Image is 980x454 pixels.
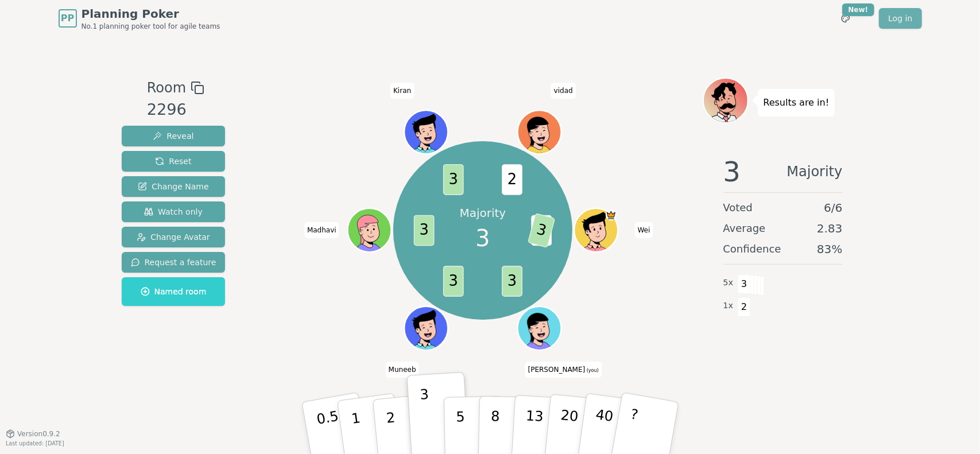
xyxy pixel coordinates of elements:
[738,274,751,294] span: 3
[141,286,207,297] span: Named room
[787,158,843,185] span: Majority
[635,222,653,238] span: Click to change your name
[519,308,560,349] button: Click to change your avatar
[723,241,781,257] span: Confidence
[82,22,220,31] span: No.1 planning poker tool for agile teams
[155,156,191,167] span: Reset
[835,8,856,29] button: New!
[122,126,226,146] button: Reveal
[137,231,210,243] span: Change Avatar
[61,11,74,25] span: PP
[122,201,226,222] button: Watch only
[6,429,60,439] button: Version0.9.2
[122,252,226,273] button: Request a feature
[443,164,464,195] span: 3
[122,277,226,306] button: Named room
[147,98,204,122] div: 2296
[824,200,842,216] span: 6 / 6
[723,300,734,312] span: 1 x
[122,151,226,172] button: Reset
[390,83,414,99] span: Click to change your name
[386,362,419,378] span: Click to change your name
[414,215,435,246] span: 3
[879,8,921,29] a: Log in
[144,206,203,218] span: Watch only
[59,6,220,31] a: PPPlanning PokerNo.1 planning poker tool for agile teams
[502,266,522,297] span: 3
[147,77,186,98] span: Room
[723,200,753,216] span: Voted
[842,3,875,16] div: New!
[460,205,506,221] p: Majority
[525,362,602,378] span: Click to change your name
[528,213,555,248] span: 3
[6,440,64,447] span: Last updated: [DATE]
[475,221,490,255] span: 3
[443,266,464,297] span: 3
[817,241,842,257] span: 83 %
[738,297,751,317] span: 2
[606,210,617,221] span: Wei is the host
[723,277,734,289] span: 5 x
[419,386,432,449] p: 3
[723,220,766,236] span: Average
[585,368,599,373] span: (you)
[122,227,226,247] button: Change Avatar
[304,222,339,238] span: Click to change your name
[502,164,522,195] span: 2
[764,95,830,111] p: Results are in!
[82,6,220,22] span: Planning Poker
[153,130,193,142] span: Reveal
[723,158,741,185] span: 3
[122,176,226,197] button: Change Name
[817,220,843,236] span: 2.83
[138,181,208,192] span: Change Name
[551,83,576,99] span: Click to change your name
[17,429,60,439] span: Version 0.9.2
[131,257,216,268] span: Request a feature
